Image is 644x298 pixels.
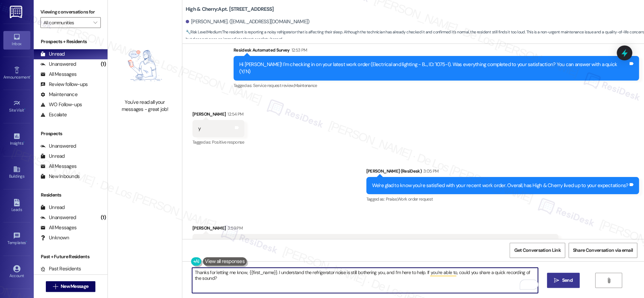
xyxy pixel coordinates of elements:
label: Viewing conversations for [40,7,101,17]
span: • [26,239,27,244]
img: ResiDesk Logo [10,6,24,18]
div: Unread [40,204,65,211]
div: Tagged as: [234,81,639,90]
button: Share Conversation via email [569,243,637,258]
span: Service request review , [253,83,294,88]
div: 3:59 PM [226,225,242,232]
div: We're glad to know you're satisfied with your recent work order. Overall, has High & Cherry lived... [372,182,628,189]
span: Work order request [397,196,433,202]
i:  [554,278,559,283]
button: Get Conversation Link [510,243,565,258]
div: Refrigerator is noisy, affecting my sleeping, The technician checked and confirmed it's normal no... [198,239,548,246]
div: [PERSON_NAME]. ([EMAIL_ADDRESS][DOMAIN_NAME]) [186,18,310,25]
div: Prospects + Residents [34,38,108,45]
div: Prospects [34,130,108,137]
strong: 🔧 Risk Level: Medium [186,29,221,35]
div: [PERSON_NAME] (ResiDesk) [366,168,639,177]
span: : The resident is reporting a noisy refrigerator that is affecting their sleep. Although the tech... [186,29,644,43]
div: Escalate [40,111,67,118]
div: Hi [PERSON_NAME]! I'm checking in on your latest work order (Electrical and lighting - B..., ID: ... [239,61,628,76]
button: Send [547,273,580,288]
div: Residents [34,191,108,199]
span: Get Conversation Link [514,247,560,254]
div: Maintenance [40,91,78,98]
div: 12:54 PM [226,111,243,118]
i:  [53,284,58,289]
div: Unknown [40,234,69,241]
div: Unread [40,153,65,160]
a: Buildings [3,163,30,182]
div: [PERSON_NAME] [192,225,558,234]
div: All Messages [40,224,76,231]
div: Unanswered [40,214,76,221]
div: Unread [40,51,65,58]
div: Residesk Automated Survey [234,47,639,56]
button: New Message [46,281,96,292]
div: All Messages [40,163,76,170]
i:  [93,20,97,25]
span: Maintenance [294,83,317,88]
div: Unanswered [40,143,76,150]
span: • [23,140,24,145]
span: Send [562,277,573,284]
div: Unanswered [40,61,76,68]
div: Past Residents [40,265,81,272]
span: • [24,107,25,112]
i:  [606,278,611,283]
input: All communities [43,17,90,28]
div: (1) [99,59,108,69]
div: New Inbounds [40,173,80,180]
a: Insights • [3,130,30,149]
a: Inbox [3,31,30,49]
div: Review follow-ups [40,81,88,88]
span: Share Conversation via email [573,247,633,254]
span: Positive response [212,139,244,145]
div: y [198,125,201,132]
div: [PERSON_NAME] [192,111,244,120]
div: 3:05 PM [422,168,438,175]
textarea: To enrich screen reader interactions, please activate Accessibility in Grammarly extension settings [192,268,538,293]
span: • [30,74,31,79]
div: Past + Future Residents [34,253,108,260]
span: New Message [61,283,88,290]
div: 12:53 PM [290,47,307,54]
div: Tagged as: [366,194,639,204]
b: High & Cherry: Apt. [STREET_ADDRESS] [186,6,274,13]
a: Account [3,263,30,281]
div: Tagged as: [192,137,244,147]
div: You've read all your messages - great job! [115,99,175,113]
div: WO Follow-ups [40,101,82,108]
a: Leads [3,197,30,215]
span: Praise , [386,196,397,202]
a: Site Visit • [3,97,30,116]
img: empty-state [115,36,175,95]
a: Templates • [3,230,30,248]
div: (1) [99,212,108,223]
div: All Messages [40,71,76,78]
